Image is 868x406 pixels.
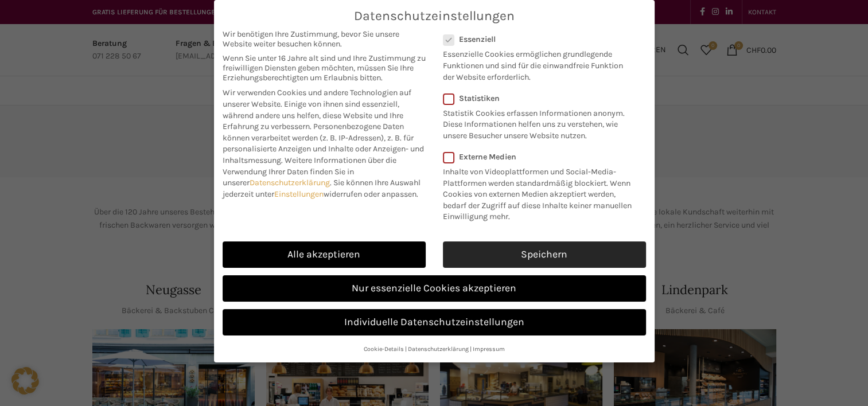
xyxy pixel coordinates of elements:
[443,241,646,268] a: Speichern
[443,44,631,83] p: Essenzielle Cookies ermöglichen grundlegende Funktionen und sind für die einwandfreie Funktion de...
[223,155,396,188] span: Weitere Informationen über die Verwendung Ihrer Daten finden Sie in unserer .
[223,88,411,131] span: Wir verwenden Cookies und andere Technologien auf unserer Website. Einige von ihnen sind essenzie...
[443,103,631,142] p: Statistik Cookies erfassen Informationen anonym. Diese Informationen helfen uns zu verstehen, wie...
[443,93,631,103] label: Statistiken
[223,53,426,83] span: Wenn Sie unter 16 Jahre alt sind und Ihre Zustimmung zu freiwilligen Diensten geben möchten, müss...
[223,29,426,49] span: Wir benötigen Ihre Zustimmung, bevor Sie unsere Website weiter besuchen können.
[364,345,404,353] a: Cookie-Details
[223,309,646,335] a: Individuelle Datenschutzeinstellungen
[223,241,426,268] a: Alle akzeptieren
[443,162,639,222] p: Inhalte von Videoplattformen und Social-Media-Plattformen werden standardmäßig blockiert. Wenn Co...
[250,178,330,188] a: Datenschutzerklärung
[223,122,424,165] span: Personenbezogene Daten können verarbeitet werden (z. B. IP-Adressen), z. B. für personalisierte A...
[443,34,631,44] label: Essenziell
[473,345,505,353] a: Impressum
[274,189,324,199] a: Einstellungen
[443,152,639,162] label: Externe Medien
[408,345,469,353] a: Datenschutzerklärung
[354,9,515,24] span: Datenschutzeinstellungen
[223,178,421,199] span: Sie können Ihre Auswahl jederzeit unter widerrufen oder anpassen.
[223,275,646,302] a: Nur essenzielle Cookies akzeptieren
